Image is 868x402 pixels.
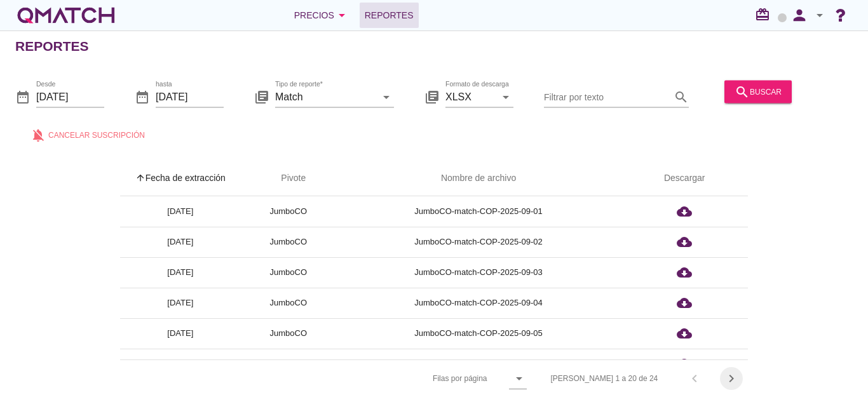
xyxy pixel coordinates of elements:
[135,173,146,183] i: arrow_upward
[512,371,527,386] i: arrow_drop_down
[812,8,827,23] i: arrow_drop_down
[336,257,621,288] td: JumboCO-match-COP-2025-09-03
[551,373,658,384] div: [PERSON_NAME] 1 a 20 de 24
[544,86,671,107] input: Filtrar por texto
[15,89,31,104] i: date_range
[120,161,241,196] th: Fecha de extracción: Sorted ascending. Activate to sort descending.
[336,318,621,349] td: JumboCO-match-COP-2025-09-05
[120,227,241,257] td: [DATE]
[360,3,419,28] a: Reportes
[120,257,241,288] td: [DATE]
[15,36,89,57] h2: Reportes
[241,161,336,196] th: Pivote: Not sorted. Activate to sort ascending.
[275,86,376,107] input: Tipo de reporte*
[120,196,241,227] td: [DATE]
[284,3,360,28] button: Precios
[20,123,155,146] button: Cancelar suscripción
[735,84,782,99] div: buscar
[621,161,748,196] th: Descargar: Not sorted.
[379,89,394,104] i: arrow_drop_down
[787,6,812,24] i: person
[31,127,48,142] i: notifications_off
[36,86,104,107] input: Desde
[241,227,336,257] td: JumboCO
[120,288,241,318] td: [DATE]
[241,288,336,318] td: JumboCO
[724,80,792,103] button: buscar
[424,89,440,104] i: library_books
[48,129,145,140] span: Cancelar suscripción
[677,356,692,372] i: cloud_download
[674,89,689,104] i: search
[306,360,526,397] div: Filas por página
[677,204,692,219] i: cloud_download
[241,349,336,379] td: JumboCO
[677,265,692,280] i: cloud_download
[336,349,621,379] td: JumboCO-match-COP-2025-09-06
[755,7,775,22] i: redeem
[677,234,692,250] i: cloud_download
[241,318,336,349] td: JumboCO
[336,161,621,196] th: Nombre de archivo: Not sorted.
[120,318,241,349] td: [DATE]
[720,367,743,390] button: Next page
[445,86,496,107] input: Formato de descarga
[724,371,739,386] i: chevron_right
[336,196,621,227] td: JumboCO-match-COP-2025-09-01
[294,8,349,23] div: Precios
[156,86,224,107] input: hasta
[254,89,269,104] i: library_books
[336,288,621,318] td: JumboCO-match-COP-2025-09-04
[365,8,414,23] span: Reportes
[15,3,117,28] a: white-qmatch-logo
[135,89,150,104] i: date_range
[334,8,349,23] i: arrow_drop_down
[498,89,513,104] i: arrow_drop_down
[677,326,692,341] i: cloud_download
[735,84,750,99] i: search
[120,349,241,379] td: [DATE]
[677,295,692,311] i: cloud_download
[241,196,336,227] td: JumboCO
[241,257,336,288] td: JumboCO
[336,227,621,257] td: JumboCO-match-COP-2025-09-02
